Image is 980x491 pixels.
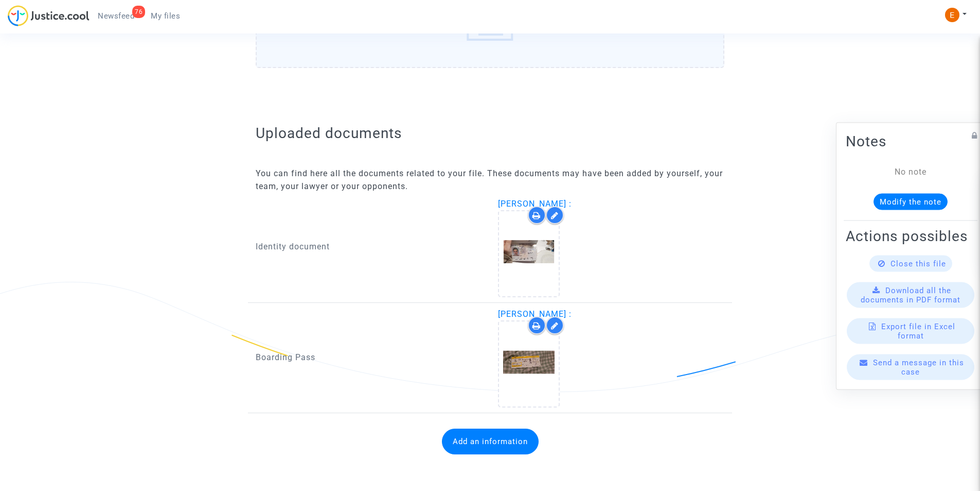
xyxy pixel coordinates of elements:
[132,6,145,18] div: 76
[256,124,724,142] h2: Uploaded documents
[8,5,90,26] img: jc-logo.svg
[151,11,180,21] span: My files
[256,240,483,253] p: Identity document
[890,259,946,268] span: Close this file
[846,227,975,245] h2: Actions possibles
[498,199,572,209] span: [PERSON_NAME] :
[90,8,142,24] a: 76Newsfeed
[98,11,134,21] span: Newsfeed
[442,429,539,454] button: Add an information
[256,168,723,191] span: You can find here all the documents related to your file. These documents may have been added by ...
[256,351,483,364] p: Boarding Pass
[861,285,960,304] span: Download all the documents in PDF format
[498,309,572,319] span: [PERSON_NAME] :
[846,132,975,150] h2: Notes
[945,8,959,22] img: ACg8ocIeiFvHKe4dA5oeRFd_CiCnuxWUEc1A2wYhRJE3TTWt=s96-c
[861,165,960,178] div: No note
[881,321,955,340] span: Export file in Excel format
[142,8,188,24] a: My files
[873,358,964,376] span: Send a message in this case
[874,193,948,210] button: Modify the note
